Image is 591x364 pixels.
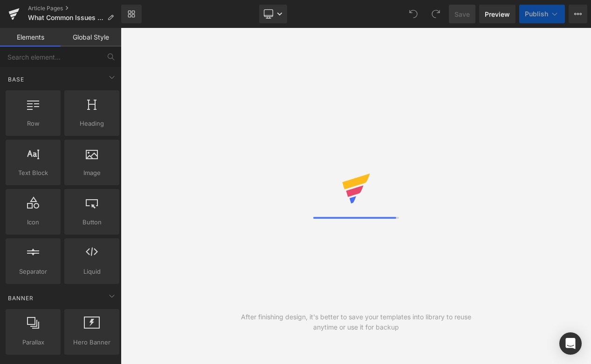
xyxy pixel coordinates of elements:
[28,14,103,21] span: What Common Issues Do US Buyers Report When Purchasing Refurbished E-Bikes?
[238,312,474,332] div: After finishing design, it's better to save your templates into library to reuse anytime or use i...
[454,9,470,19] span: Save
[67,119,117,128] span: Heading
[479,5,515,23] a: Preview
[67,337,117,347] span: Hero Banner
[7,75,25,84] span: Base
[121,5,142,23] a: New Library
[404,5,423,23] button: Undo
[519,5,565,23] button: Publish
[67,217,117,227] span: Button
[8,267,58,276] span: Separator
[8,217,58,227] span: Icon
[8,168,58,178] span: Text Block
[8,337,58,347] span: Parallax
[569,5,587,23] button: More
[525,10,548,18] span: Publish
[28,5,121,12] a: Article Pages
[8,119,58,128] span: Row
[61,28,121,47] a: Global Style
[7,294,34,303] span: Banner
[559,332,582,355] div: Open Intercom Messenger
[485,9,510,19] span: Preview
[67,168,117,178] span: Image
[426,5,445,23] button: Redo
[67,267,117,276] span: Liquid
